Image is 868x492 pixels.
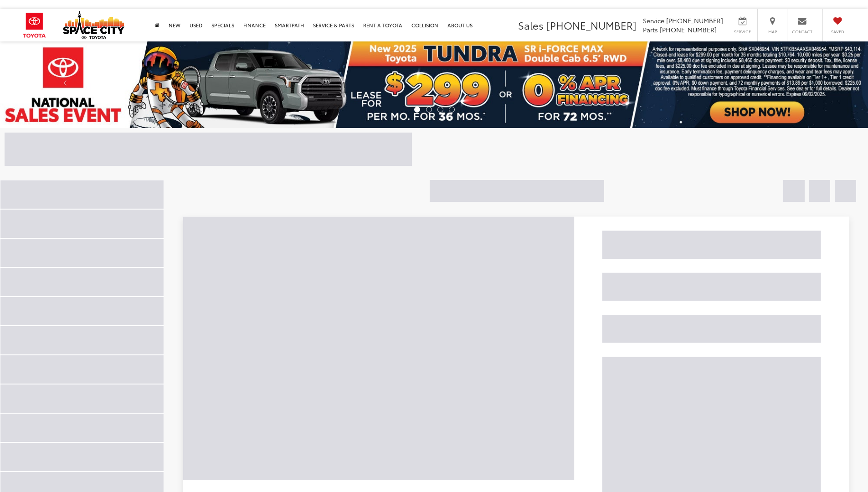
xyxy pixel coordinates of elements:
a: Service & Parts [308,9,359,41]
span: Parts [643,25,658,34]
span: Map [762,29,782,35]
a: About Us [443,9,477,41]
span: Saved [827,29,847,35]
a: Map [759,9,787,41]
a: Home [150,9,164,41]
a: Specials [207,9,239,41]
span: Contact [792,29,812,35]
img: Space City Toyota [63,11,124,39]
span: [PHONE_NUMBER] [660,25,717,34]
span: [PHONE_NUMBER] [546,18,637,32]
a: Rent a Toyota [359,9,407,41]
a: Used [185,9,207,41]
span: Sales [518,18,544,32]
a: Contact [789,9,817,41]
a: My Saved Vehicles [824,9,852,41]
a: Service [729,9,757,41]
span: Service [732,29,753,35]
span: [PHONE_NUMBER] [666,16,723,25]
span: Service [643,16,664,25]
a: Collision [407,9,443,41]
img: Toyota [16,9,53,41]
a: New [164,9,185,41]
a: SmartPath [270,9,308,41]
a: Finance [239,9,270,41]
